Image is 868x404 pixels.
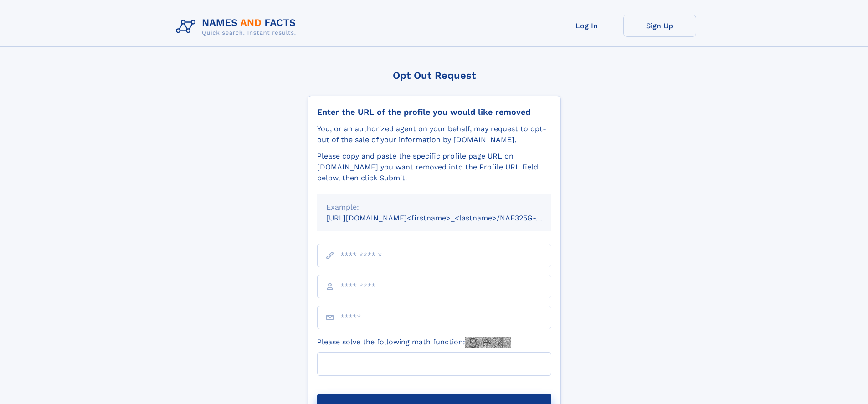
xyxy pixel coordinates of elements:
[308,70,561,81] div: Opt Out Request
[623,15,696,37] a: Sign Up
[326,202,542,213] div: Example:
[317,337,511,348] label: Please solve the following math function:
[326,214,569,222] small: [URL][DOMAIN_NAME]<firstname>_<lastname>/NAF325G-xxxxxxxx
[172,15,303,39] img: Logo Names and Facts
[317,151,551,184] div: Please copy and paste the specific profile page URL on [DOMAIN_NAME] you want removed into the Pr...
[317,107,551,117] div: Enter the URL of the profile you would like removed
[550,15,623,37] a: Log In
[317,123,551,145] div: You, or an authorized agent on your behalf, may request to opt-out of the sale of your informatio...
